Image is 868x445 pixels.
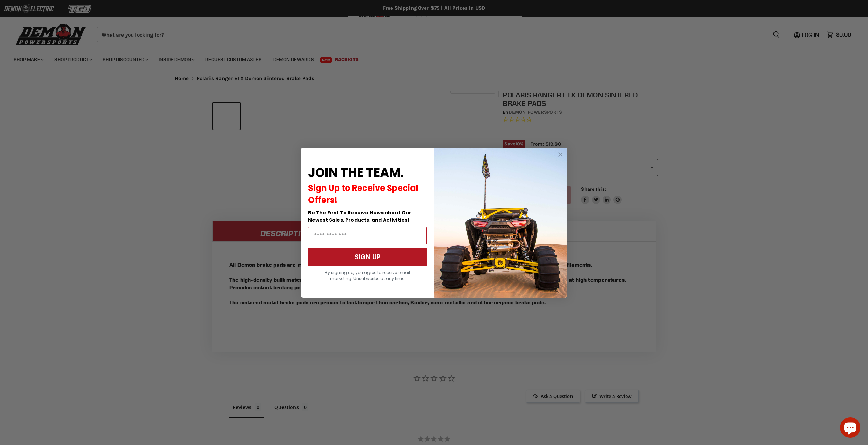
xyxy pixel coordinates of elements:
[838,417,863,440] inbox-online-store-chat: Shopify online store chat
[308,248,427,266] button: SIGN UP
[308,227,427,244] input: Email Address
[556,150,564,159] button: Close dialog
[325,269,410,281] span: By signing up, you agree to receive email marketing. Unsubscribe at any time.
[308,182,418,206] span: Sign Up to Receive Special Offers!
[308,164,404,181] span: JOIN THE TEAM.
[434,148,567,298] img: a9095488-b6e7-41ba-879d-588abfab540b.jpeg
[308,209,411,223] span: Be The First To Receive News about Our Newest Sales, Products, and Activities!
